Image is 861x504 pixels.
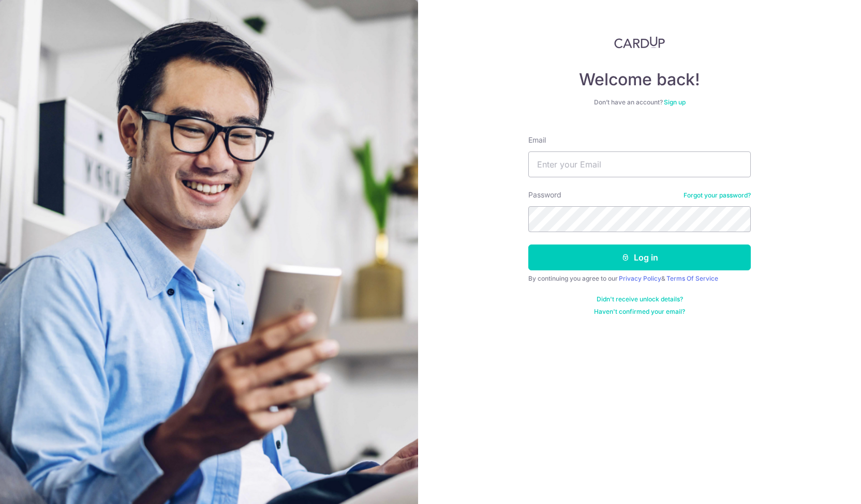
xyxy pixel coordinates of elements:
a: Terms Of Service [666,274,718,282]
label: Password [528,190,561,200]
img: CardUp Logo [614,36,665,49]
a: Haven't confirmed your email? [594,308,685,316]
label: Email [528,135,546,145]
a: Sign up [664,98,686,106]
a: Privacy Policy [619,274,661,282]
div: Don’t have an account? [528,98,751,106]
button: Log in [528,245,751,270]
input: Enter your Email [528,151,751,177]
h4: Welcome back! [528,69,751,90]
a: Forgot your password? [684,191,751,200]
div: By continuing you agree to our & [528,274,751,283]
a: Didn't receive unlock details? [597,295,683,303]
